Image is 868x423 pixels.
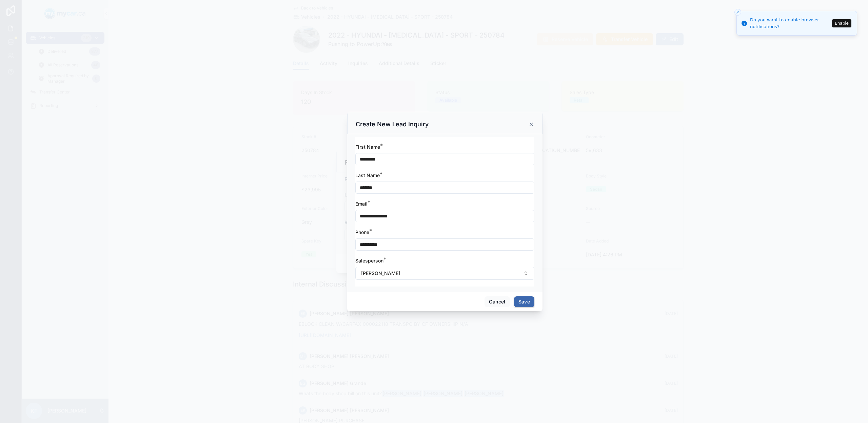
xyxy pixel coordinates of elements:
[361,270,400,277] span: [PERSON_NAME]
[355,172,380,178] span: Last Name
[750,17,830,30] div: Do you want to enable browser notifications?
[355,258,383,263] span: Salesperson
[356,120,429,128] h3: Create New Lead Inquiry
[355,144,380,150] span: First Name
[734,9,741,16] button: Close toast
[355,267,534,280] button: Select Button
[514,296,534,307] button: Save
[355,229,369,235] span: Phone
[485,296,510,307] button: Cancel
[355,201,368,207] span: Email
[832,19,851,27] button: Enable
